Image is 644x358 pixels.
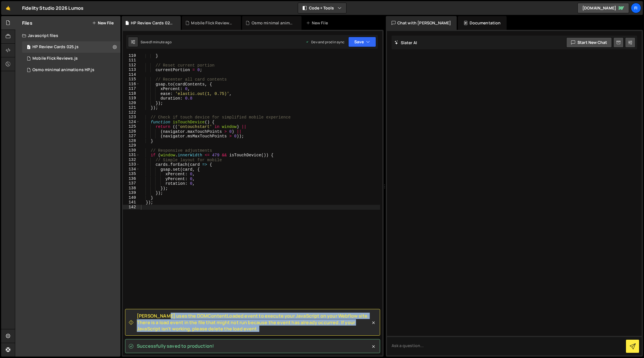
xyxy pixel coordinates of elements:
div: Domain: [PERSON_NAME][DOMAIN_NAME] [15,15,95,20]
div: 131 [123,153,140,157]
div: 138 [123,186,140,191]
div: 116 [123,82,140,87]
div: 129 [123,143,140,148]
div: 110 [123,53,140,58]
div: 126 [123,129,140,134]
div: 134 [123,167,140,172]
a: [DOMAIN_NAME] [577,3,629,13]
div: v 4.0.25 [16,9,28,14]
span: 1 [27,45,30,50]
div: 125 [123,124,140,129]
div: 135 [123,172,140,176]
div: Osmo minimal animations HP.js [252,20,295,26]
div: Fidelity Studio 2026 Lumos [22,5,83,11]
div: 132 [123,157,140,162]
div: Domain [30,34,42,38]
a: 🤙 [1,1,15,15]
div: 119 [123,96,140,101]
div: New File [306,20,330,26]
div: Keywords nach Traffic [62,34,99,38]
img: tab_domain_overview_orange.svg [23,33,28,38]
div: 118 [123,91,140,96]
div: HP Review Cards 025.js [32,44,79,50]
h2: Files [22,20,32,26]
div: Dev and prod in sync [306,40,345,44]
button: Save [348,37,376,47]
div: 16516/44888.js [22,41,120,53]
button: Code + Tools [298,3,346,13]
div: HP Review Cards 025.js [131,20,174,26]
div: 141 [123,200,140,205]
div: 121 [123,105,140,110]
div: 113 [123,67,140,72]
img: logo_orange.svg [9,9,14,14]
div: 139 [123,190,140,195]
div: 137 [123,181,140,186]
div: 127 [123,134,140,139]
div: Documentation [458,16,506,30]
div: 128 [123,139,140,143]
h2: Slater AI [394,40,417,45]
span: [PERSON_NAME] uses the DOMContentLoaded event to execute your JavaScript on your Webflow site. Th... [137,313,371,332]
div: 122 [123,110,140,115]
div: Chat with [PERSON_NAME] [386,16,457,30]
div: 16516/44886.js [22,64,120,76]
img: website_grey.svg [9,15,14,20]
div: Javascript files [15,30,120,41]
div: 114 [123,72,140,77]
a: Fi [631,3,641,13]
div: 123 [123,115,140,120]
button: Start new chat [566,37,612,48]
div: 16516/44887.js [22,53,120,64]
div: 136 [123,176,140,181]
div: 142 [123,205,140,210]
div: 124 [123,120,140,124]
div: 133 [123,162,140,167]
span: Successfully saved to production! [137,343,214,349]
div: 1 minute ago [151,40,172,44]
button: New File [92,21,114,25]
div: 140 [123,195,140,200]
img: tab_keywords_by_traffic_grey.svg [56,33,61,38]
div: 130 [123,148,140,153]
div: 115 [123,77,140,82]
div: Mobile Flick Reviews.js [191,20,234,26]
div: Osmo minimal animations HP.js [32,67,94,73]
div: Mobile Flick Reviews.js [32,56,78,61]
div: 111 [123,58,140,63]
div: 117 [123,86,140,91]
div: 120 [123,101,140,106]
div: Saved [141,40,172,44]
div: 112 [123,63,140,68]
